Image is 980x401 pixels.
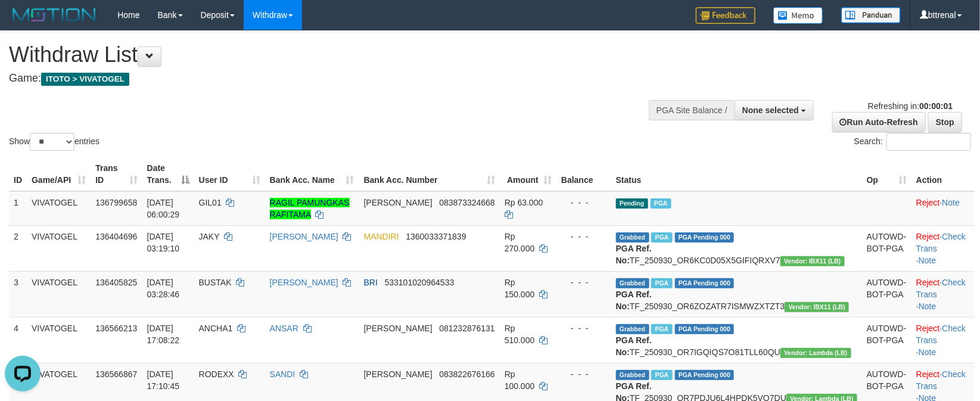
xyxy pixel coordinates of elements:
[439,324,494,333] span: Copy 081232876131 to clipboard
[147,198,180,219] span: [DATE] 06:00:29
[142,157,194,191] th: Date Trans.: activate to sort column descending
[919,301,937,311] a: Note
[649,100,735,120] div: PGA Site Balance /
[95,232,137,241] span: 136404696
[556,157,611,191] th: Balance
[916,369,940,379] a: Reject
[500,157,556,191] th: Amount: activate to sort column ascending
[406,232,466,241] span: Copy 1360033371839 to clipboard
[916,232,966,253] a: Check Trans
[886,133,971,151] input: Search:
[911,317,975,363] td: · ·
[505,369,535,391] span: Rp 100.000
[9,6,99,24] img: MOTION_logo.png
[616,198,648,209] span: Pending
[194,157,265,191] th: User ID: activate to sort column ascending
[616,244,652,265] b: PGA Ref. No:
[919,347,937,357] a: Note
[439,369,494,379] span: Copy 083822676166 to clipboard
[616,370,649,380] span: Grabbed
[841,7,901,23] img: panduan.png
[9,73,642,85] h4: Game:
[916,278,966,299] a: Check Trans
[27,271,91,317] td: VIVATOGEL
[611,225,862,271] td: TF_250930_OR6KC0D05X5GIFIQRXV7
[616,232,649,243] span: Grabbed
[862,271,911,317] td: AUTOWD-BOT-PGA
[505,198,543,207] span: Rp 63.000
[270,278,338,287] a: [PERSON_NAME]
[916,324,966,345] a: Check Trans
[616,335,652,357] b: PGA Ref. No:
[199,278,232,287] span: BUSTAK
[868,101,953,111] span: Refreshing in:
[735,100,814,120] button: None selected
[616,290,652,311] b: PGA Ref. No:
[364,278,378,287] span: BRI
[27,225,91,271] td: VIVATOGEL
[832,112,926,132] a: Run Auto-Refresh
[364,198,433,207] span: [PERSON_NAME]
[27,317,91,363] td: VIVATOGEL
[561,322,606,334] div: - - -
[439,198,494,207] span: Copy 083873324668 to clipboard
[773,7,823,24] img: Button%20Memo.svg
[147,324,180,345] span: [DATE] 17:08:22
[147,369,180,391] span: [DATE] 17:10:45
[916,369,966,391] a: Check Trans
[785,302,849,312] span: Vendor URL: https://dashboard.q2checkout.com/secure
[675,370,735,380] span: PGA Pending
[561,231,606,243] div: - - -
[9,225,27,271] td: 2
[5,5,41,41] button: Open LiveChat chat widget
[265,157,359,191] th: Bank Acc. Name: activate to sort column ascending
[675,324,735,334] span: PGA Pending
[651,198,671,209] span: PGA
[742,105,799,115] span: None selected
[651,278,672,288] span: Marked by bttrenal
[696,7,755,24] img: Feedback.jpg
[364,324,433,333] span: [PERSON_NAME]
[916,198,940,207] a: Reject
[611,157,862,191] th: Status
[199,232,220,241] span: JAKY
[385,278,455,287] span: Copy 533101020964533 to clipboard
[91,157,142,191] th: Trans ID: activate to sort column ascending
[611,317,862,363] td: TF_250930_OR7IGQIQS7O81TLL60QU
[147,278,180,299] span: [DATE] 03:28:46
[651,232,672,243] span: Marked by bttrenal
[919,256,937,265] a: Note
[9,157,27,191] th: ID
[561,368,606,380] div: - - -
[270,198,350,219] a: RAGIL PAMUNGKAS RAFITAMA
[942,198,960,207] a: Note
[9,271,27,317] td: 3
[561,276,606,288] div: - - -
[911,157,975,191] th: Action
[270,232,338,241] a: [PERSON_NAME]
[505,278,535,299] span: Rp 150.000
[780,256,845,266] span: Vendor URL: https://dashboard.q2checkout.com/secure
[9,43,642,67] h1: Withdraw List
[199,198,222,207] span: GIL01
[862,225,911,271] td: AUTOWD-BOT-PGA
[854,133,971,151] label: Search:
[651,370,672,380] span: Marked by bttwdluis
[147,232,180,253] span: [DATE] 03:19:10
[9,191,27,226] td: 1
[27,191,91,226] td: VIVATOGEL
[199,369,234,379] span: RODEXX
[916,278,940,287] a: Reject
[364,232,399,241] span: MANDIRI
[916,232,940,241] a: Reject
[364,369,433,379] span: [PERSON_NAME]
[9,133,99,151] label: Show entries
[616,324,649,334] span: Grabbed
[9,317,27,363] td: 4
[862,157,911,191] th: Op: activate to sort column ascending
[27,157,91,191] th: Game/API: activate to sort column ascending
[505,232,535,253] span: Rp 270.000
[928,112,962,132] a: Stop
[675,232,735,243] span: PGA Pending
[41,73,129,86] span: ITOTO > VIVATOGEL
